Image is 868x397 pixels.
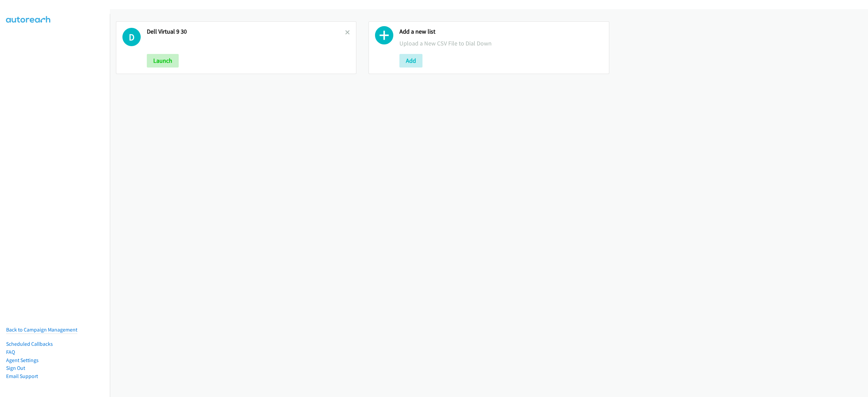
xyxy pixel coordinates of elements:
[399,54,422,68] button: Add
[399,28,603,36] h2: Add a new list
[122,28,141,46] h1: D
[6,373,38,379] a: Email Support
[6,326,77,333] a: Back to Campaign Management
[6,349,15,355] a: FAQ
[147,28,345,36] h2: Dell Virtual 9 30
[399,39,603,48] p: Upload a New CSV File to Dial Down
[6,341,53,347] a: Scheduled Callbacks
[147,54,179,68] button: Launch
[6,357,39,363] a: Agent Settings
[6,365,25,371] a: Sign Out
